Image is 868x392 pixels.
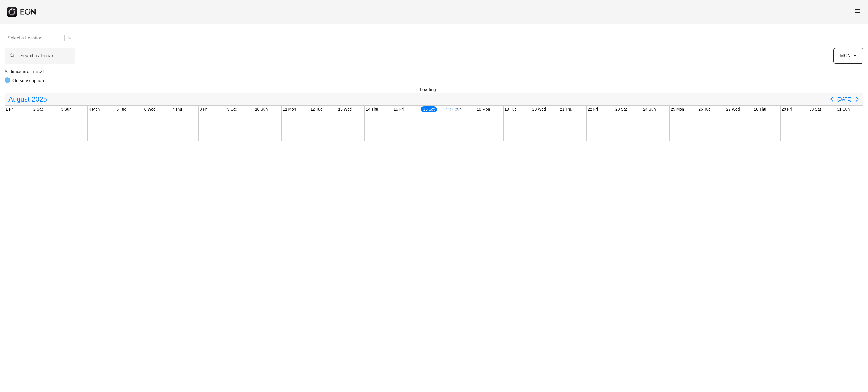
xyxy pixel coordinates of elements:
[282,106,297,113] div: 11 Mon
[504,106,518,113] div: 19 Tue
[476,106,491,113] div: 18 Mon
[143,106,157,113] div: 6 Wed
[833,48,863,64] button: MONTH
[781,106,793,113] div: 29 Fri
[12,77,44,84] p: On subscription
[420,106,437,113] div: 16 Sat
[826,94,837,105] button: Previous page
[337,106,353,113] div: 13 Wed
[88,106,101,113] div: 4 Mon
[226,106,238,113] div: 9 Sat
[753,106,767,113] div: 28 Thu
[60,106,73,113] div: 3 Sun
[5,106,15,113] div: 1 Fri
[808,106,822,113] div: 30 Sat
[725,106,741,113] div: 27 Wed
[836,106,851,113] div: 31 Sun
[5,94,50,105] button: August2025
[642,106,657,113] div: 24 Sun
[31,94,48,105] span: 2025
[5,68,863,75] p: All times are in EDT
[365,106,379,113] div: 14 Thu
[531,106,547,113] div: 20 Wed
[199,106,209,113] div: 8 Fri
[587,106,599,113] div: 22 Fri
[852,94,863,105] button: Next page
[32,106,44,113] div: 2 Sat
[697,106,712,113] div: 26 Tue
[420,86,448,93] div: Loading...
[7,94,31,105] span: August
[254,106,269,113] div: 10 Sun
[448,106,463,113] div: 17 Sun
[614,106,628,113] div: 23 Sat
[115,106,127,113] div: 5 Tue
[309,106,324,113] div: 12 Tue
[171,106,183,113] div: 7 Thu
[854,8,861,14] span: menu
[670,106,685,113] div: 25 Mon
[392,106,405,113] div: 15 Fri
[559,106,573,113] div: 21 Thu
[20,52,53,59] label: Search calendar
[837,94,852,104] button: [DATE]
